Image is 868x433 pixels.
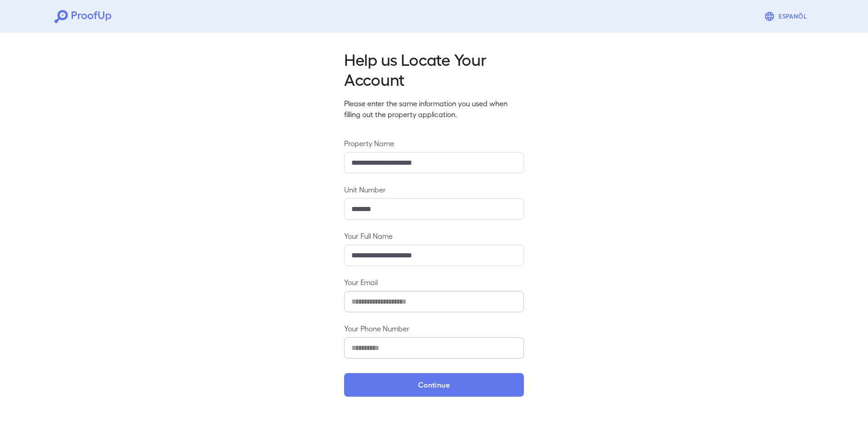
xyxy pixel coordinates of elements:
label: Unit Number [344,184,524,195]
button: Continue [344,373,524,397]
label: Your Email [344,277,524,287]
label: Your Full Name [344,231,524,241]
label: Property Name [344,138,524,148]
h2: Help us Locate Your Account [344,49,524,89]
button: Espanõl [760,7,814,25]
p: Please enter the same information you used when filling out the property application. [344,98,524,120]
label: Your Phone Number [344,323,524,334]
